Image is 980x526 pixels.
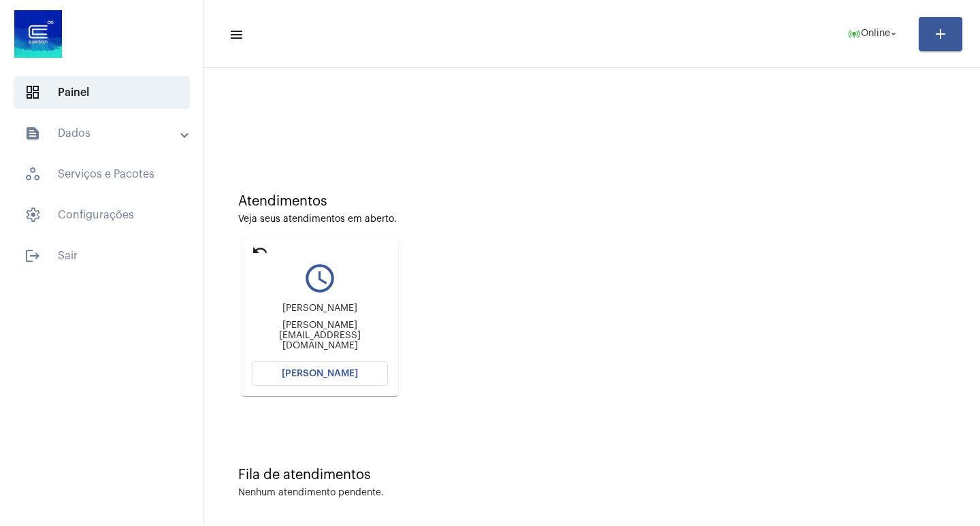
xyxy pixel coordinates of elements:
button: [PERSON_NAME] [252,361,388,386]
div: Fila de atendimentos [238,467,946,482]
mat-icon: online_prediction [847,27,861,41]
div: [PERSON_NAME][EMAIL_ADDRESS][DOMAIN_NAME] [252,320,388,351]
mat-icon: arrow_drop_down [887,28,900,40]
mat-icon: query_builder [252,261,388,295]
div: [PERSON_NAME] [252,303,388,314]
mat-icon: undo [252,242,268,259]
div: Veja seus atendimentos em aberto. [238,214,946,225]
mat-icon: sidenav icon [24,125,41,142]
button: Online [839,20,908,48]
img: d4669ae0-8c07-2337-4f67-34b0df7f5ae4.jpeg [11,7,65,61]
mat-icon: sidenav icon [24,248,41,264]
span: [PERSON_NAME] [282,369,358,378]
div: Nenhum atendimento pendente. [238,488,384,498]
span: Painel [14,76,190,109]
span: Configurações [14,199,190,231]
div: Atendimentos [238,194,946,209]
mat-panel-title: Dados [24,125,182,142]
span: sidenav icon [24,207,41,223]
mat-expansion-panel-header: sidenav iconDados [8,117,203,150]
span: sidenav icon [24,84,41,101]
span: Online [861,29,890,39]
span: sidenav icon [24,166,41,182]
mat-icon: add [932,26,949,42]
mat-icon: sidenav icon [229,27,242,43]
span: Sair [14,240,190,272]
span: Serviços e Pacotes [14,158,190,191]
